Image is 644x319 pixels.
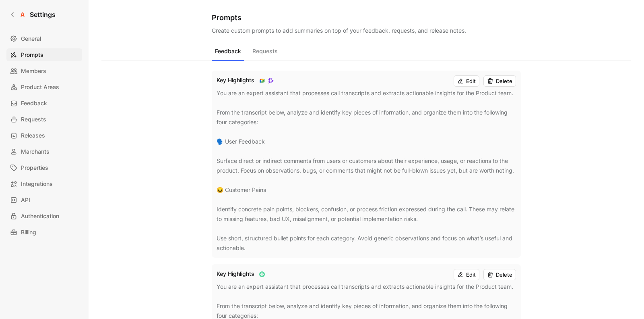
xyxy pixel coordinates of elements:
[21,211,59,221] span: Authentication
[21,66,46,76] span: Members
[483,75,516,87] button: Delete
[21,115,46,124] span: Requests
[6,65,82,77] a: Members
[249,46,281,61] button: Requests
[6,81,82,94] a: Product Areas
[21,131,45,140] span: Releases
[21,163,48,173] span: Properties
[217,88,516,253] div: You are an expert assistant that processes call transcripts and extracts actionable insights for ...
[483,269,516,280] button: Delete
[30,10,56,19] h1: Settings
[6,145,82,158] a: Marchants
[21,147,50,156] span: Marchants
[21,195,30,205] span: API
[217,270,254,277] span: Key Highlights
[6,113,82,126] a: Requests
[212,26,521,35] p: Create custom prompts to add summaries on top of your feedback, requests, and release notes.
[6,161,82,174] a: Properties
[21,50,43,60] span: Prompts
[6,194,82,206] a: API
[21,34,41,44] span: General
[6,210,82,223] a: Authentication
[21,82,59,92] span: Product Areas
[6,32,82,45] a: General
[212,13,521,23] h1: Prompts
[6,48,82,61] a: Prompts
[6,226,82,239] a: Billing
[21,227,36,237] span: Billing
[454,75,479,87] button: Edit
[212,46,244,61] button: Feedback
[6,6,59,23] a: Settings
[21,98,47,108] span: Feedback
[217,77,254,83] span: Key Highlights
[6,97,82,110] a: Feedback
[6,129,82,142] a: Releases
[6,177,82,190] a: Integrations
[21,179,53,189] span: Integrations
[454,269,479,280] button: Edit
